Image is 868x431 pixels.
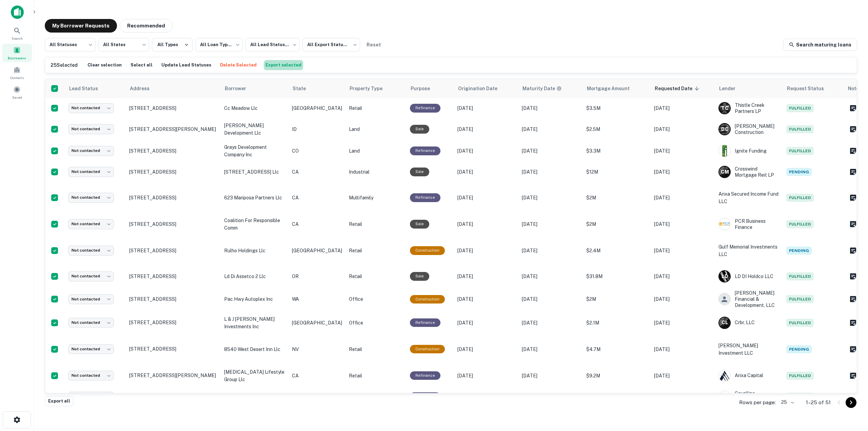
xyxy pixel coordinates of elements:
[410,246,445,255] div: This loan purpose was for construction
[457,247,515,254] p: [DATE]
[349,247,403,254] p: Retail
[292,346,342,353] p: NV
[2,63,32,82] div: Contacts
[522,85,555,92] h6: Maturity Date
[11,5,24,19] img: capitalize-icon.png
[12,36,23,41] span: Search
[457,168,515,176] p: [DATE]
[457,319,515,327] p: [DATE]
[289,79,346,98] th: State
[719,370,730,381] img: picture
[522,85,562,92] div: Maturity dates displayed may be estimated. Please contact the lender for the most accurate maturi...
[522,273,579,280] p: [DATE]
[349,125,403,133] p: Land
[224,122,285,137] p: [PERSON_NAME] development llc
[586,295,647,303] p: $2M
[68,167,114,177] div: Not contacted
[722,273,728,280] p: L D
[410,371,440,380] div: This loan purpose was for refinancing
[786,168,812,176] span: Pending
[160,60,213,70] button: Update Lead Statuses
[349,147,403,155] p: Land
[292,295,342,303] p: WA
[786,194,814,202] span: Fulfilled
[349,168,403,176] p: Industrial
[718,166,780,178] div: Crosswind Mortgage Reit LP
[787,84,833,93] span: Request Status
[847,246,859,256] button: Create a note for this borrower request
[457,194,515,201] p: [DATE]
[302,36,360,54] div: All Export Statuses
[786,319,814,327] span: Fulfilled
[68,103,114,113] div: Not contacted
[129,372,217,378] p: [STREET_ADDRESS][PERSON_NAME]
[68,219,114,229] div: Not contacted
[410,392,440,401] div: This loan purpose was for refinancing
[8,55,26,61] span: Borrowers
[129,221,217,227] p: [STREET_ADDRESS]
[721,105,728,112] p: T C
[586,346,647,353] p: $4.7M
[806,398,831,407] p: 1–25 of 51
[51,61,78,69] h6: 25 Selected
[410,104,440,112] div: This loan purpose was for refinancing
[586,125,647,133] p: $2.5M
[847,344,859,354] button: Create a note for this borrower request
[224,168,285,176] p: [STREET_ADDRESS] llc
[350,84,391,93] span: Property Type
[129,319,217,326] p: [STREET_ADDRESS]
[224,346,285,353] p: 8540 west desert inn llc
[292,125,342,133] p: ID
[522,104,579,112] p: [DATE]
[65,79,126,98] th: Lead Status
[586,168,647,176] p: $12M
[654,104,712,112] p: [DATE]
[126,79,221,98] th: Address
[654,168,712,176] p: [DATE]
[130,84,158,93] span: Address
[655,84,701,93] span: Requested Date
[786,372,814,380] span: Fulfilled
[586,194,647,201] p: $2M
[224,315,285,330] p: l & j [PERSON_NAME] investments inc
[221,79,289,98] th: Borrower
[586,104,647,112] p: $3.5M
[654,194,712,201] p: [DATE]
[654,319,712,327] p: [DATE]
[847,103,859,113] button: Create a note for this borrower request
[786,104,814,112] span: Fulfilled
[2,44,32,62] div: Borrowers
[454,79,518,98] th: Origination Date
[522,295,579,303] p: [DATE]
[129,248,217,254] p: [STREET_ADDRESS]
[719,391,730,403] img: picture
[224,393,285,400] p: dersel properties llc
[786,125,814,133] span: Fulfilled
[224,217,285,232] p: coalition for responsible comm
[522,168,579,176] p: [DATE]
[292,147,342,155] p: CO
[721,169,729,176] p: C M
[224,368,285,383] p: [MEDICAL_DATA] lifestyle group llc
[129,148,217,154] p: [STREET_ADDRESS]
[847,146,859,156] button: Create a note for this borrower request
[410,272,429,280] div: Sale
[12,95,22,100] span: Saved
[411,84,439,93] span: Purpose
[68,146,114,156] div: Not contacted
[654,273,712,280] p: [DATE]
[2,24,32,42] a: Search
[719,145,730,157] img: picture
[10,75,24,80] span: Contacts
[292,168,342,176] p: CA
[129,105,217,111] p: [STREET_ADDRESS]
[293,84,315,93] span: State
[522,125,579,133] p: [DATE]
[847,294,859,304] button: Create a note for this borrower request
[719,84,744,93] span: Lender
[518,79,583,98] th: Maturity dates displayed may be estimated. Please contact the lender for the most accurate maturi...
[786,220,814,228] span: Fulfilled
[718,342,780,357] p: [PERSON_NAME] Investment LLC
[410,295,445,303] div: This loan purpose was for construction
[349,372,403,379] p: Retail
